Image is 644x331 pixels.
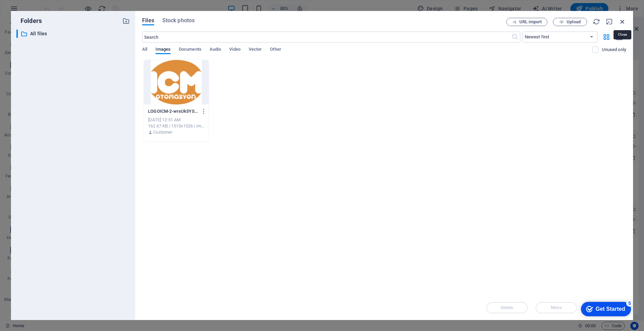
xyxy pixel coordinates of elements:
span: Stock photos [162,16,195,25]
span: Audio [210,45,221,55]
i: Reload [593,18,600,25]
span: Other [270,45,281,55]
span: Documents [179,45,201,55]
div: [DATE] 12:51 AM [148,117,204,123]
div: 162.67 KB | 1513x1326 | image/jpeg [148,123,204,129]
span: Upload [567,20,581,24]
div: ​ [16,29,18,38]
span: Vector [249,45,262,55]
div: Get Started 5 items remaining, 0% complete [4,3,54,18]
div: 5 [49,1,56,8]
p: Folders [16,16,42,25]
p: Customer [153,129,172,135]
span: Video [229,45,240,55]
span: URL import [519,20,542,24]
button: Upload [553,18,587,26]
i: Minimize [606,18,613,25]
p: All files [30,30,117,38]
input: Search [142,32,511,42]
span: All [142,45,147,55]
span: Files [142,16,154,25]
button: URL import [506,18,547,26]
span: Images [156,45,171,55]
div: Get Started [18,8,48,14]
i: Create new folder [122,17,130,25]
p: LOGOICM-2-wrsUk5YS3aI4zRAVeyXL8Q.jpg [148,108,198,114]
p: Unused only [602,47,626,53]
